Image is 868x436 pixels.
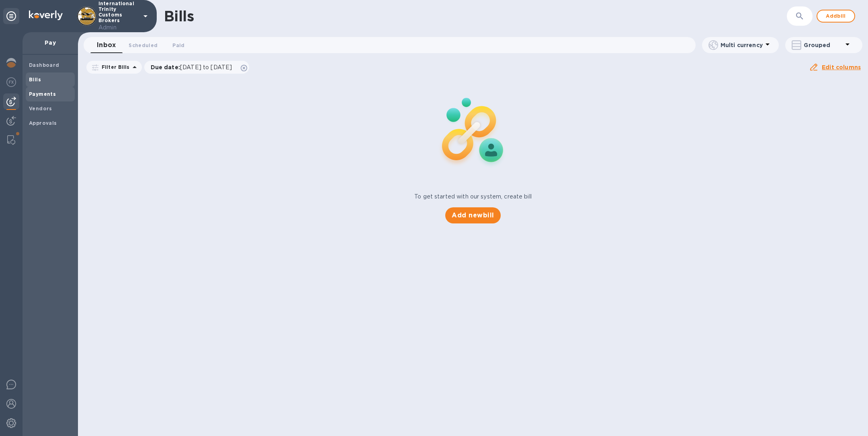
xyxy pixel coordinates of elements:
[445,207,500,223] button: Add newbill
[3,8,19,24] div: Unpin categories
[29,91,56,97] b: Payments
[98,64,130,70] p: Filter Bills
[29,120,57,126] b: Approvals
[822,64,861,70] u: Edit columns
[29,76,41,83] b: Bills
[29,39,72,47] p: Pay
[817,10,855,23] button: Addbill
[6,77,16,87] img: Foreign exchange
[172,41,184,50] span: Paid
[452,211,494,220] span: Add new bill
[721,41,763,49] p: Multi currency
[180,64,232,70] span: [DATE] to [DATE]
[97,39,116,51] span: Inbox
[29,105,52,112] b: Vendors
[414,192,532,201] p: To get started with our system, create bill
[824,11,848,21] span: Add bill
[29,62,59,68] b: Dashboard
[151,63,236,71] p: Due date :
[804,41,843,49] p: Grouped
[98,1,139,32] p: International Trinity Customs Brokers
[98,23,139,32] p: Admin
[164,8,194,25] h1: Bills
[144,61,250,74] div: Due date:[DATE] to [DATE]
[129,41,158,50] span: Scheduled
[29,10,63,20] img: Logo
